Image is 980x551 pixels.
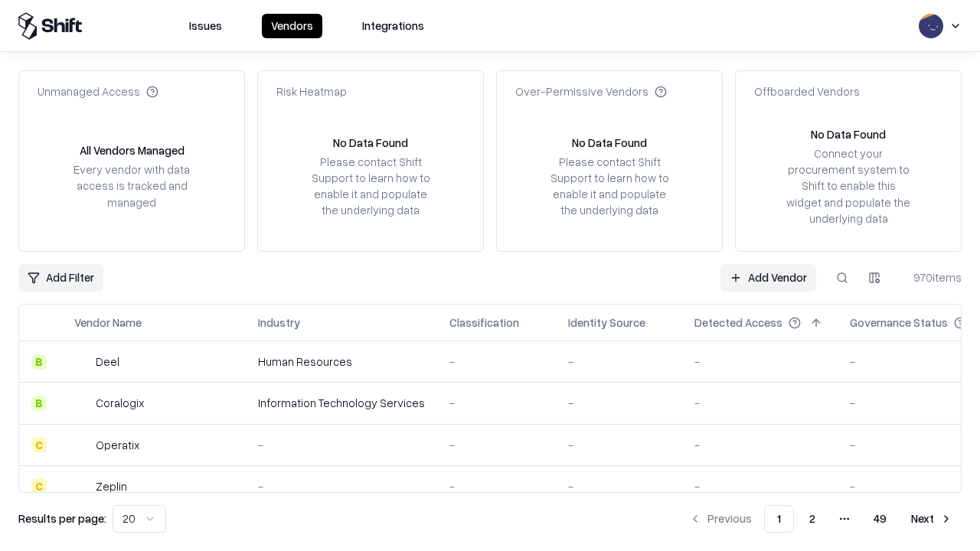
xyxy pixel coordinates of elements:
[797,505,828,533] button: 2
[258,315,300,331] div: Industry
[18,264,103,292] button: Add Filter
[902,505,962,533] button: Next
[449,354,544,370] div: -
[74,396,90,411] img: Coralogix
[764,505,794,533] button: 1
[31,478,47,494] div: C
[680,505,962,533] nav: pagination
[262,14,322,38] button: Vendors
[449,478,544,494] div: -
[258,478,425,494] div: -
[694,315,782,331] div: Detected Access
[449,437,544,453] div: -
[96,395,144,411] div: Coralogix
[568,478,670,494] div: -
[568,437,670,453] div: -
[861,505,899,533] button: 49
[74,354,90,370] img: Deel
[258,354,425,370] div: Human Resources
[694,478,825,494] div: -
[80,142,185,158] div: All Vendors Managed
[333,135,408,151] div: No Data Found
[546,154,673,219] div: Please contact Shift Support to learn how to enable it and populate the underlying data
[572,135,647,151] div: No Data Found
[258,395,425,411] div: Information Technology Services
[18,510,106,527] p: Results per page:
[900,269,962,285] div: 970 items
[74,437,90,452] img: Operatix
[31,396,47,411] div: B
[694,354,825,370] div: -
[568,315,645,331] div: Identity Source
[449,315,519,331] div: Classification
[754,83,860,99] div: Offboarded Vendors
[694,395,825,411] div: -
[96,437,139,453] div: Operatix
[96,478,127,494] div: Zeplin
[31,437,47,452] div: C
[785,145,912,227] div: Connect your procurement system to Shift to enable this widget and populate the underlying data
[811,126,886,142] div: No Data Found
[515,83,667,99] div: Over-Permissive Vendors
[694,437,825,453] div: -
[31,354,47,370] div: B
[74,315,142,331] div: Vendor Name
[568,395,670,411] div: -
[74,478,90,494] img: Zeplin
[568,354,670,370] div: -
[850,315,948,331] div: Governance Status
[353,14,433,38] button: Integrations
[307,154,434,219] div: Please contact Shift Support to learn how to enable it and populate the underlying data
[449,395,544,411] div: -
[720,264,816,292] a: Add Vendor
[96,354,119,370] div: Deel
[258,437,425,453] div: -
[38,83,158,99] div: Unmanaged Access
[68,161,195,210] div: Every vendor with data access is tracked and managed
[180,14,231,38] button: Issues
[276,83,347,99] div: Risk Heatmap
